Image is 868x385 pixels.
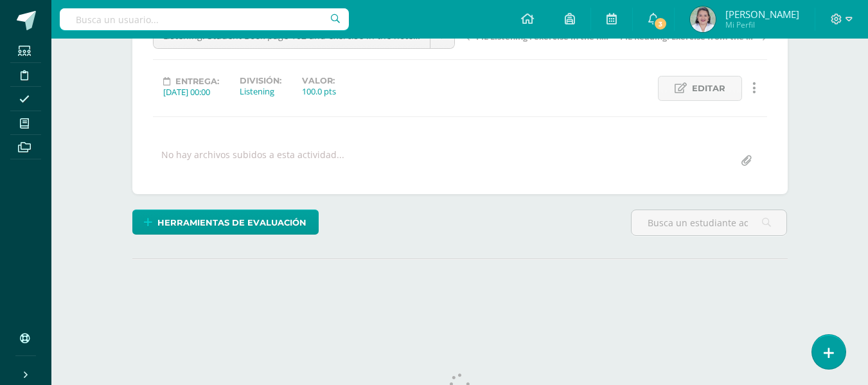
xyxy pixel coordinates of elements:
[690,6,716,32] img: 2df6234a8a748843a6fab2bfeb2f36da.png
[60,8,349,30] input: Busca un usuario...
[692,76,725,100] span: Editar
[302,76,336,85] label: Valor:
[632,210,786,235] input: Busca un estudiante aquí...
[157,211,306,235] span: Herramientas de evaluación
[132,210,319,235] a: Herramientas de evaluación
[302,85,336,97] div: 100.0 pts
[161,148,344,174] div: No hay archivos subidos a esta actividad...
[653,17,668,31] span: 3
[240,76,281,85] label: División:
[725,8,799,21] span: [PERSON_NAME]
[175,76,219,86] span: Entrega:
[725,19,799,30] span: Mi Perfil
[240,85,281,97] div: Listening
[163,86,219,98] div: [DATE] 00:00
